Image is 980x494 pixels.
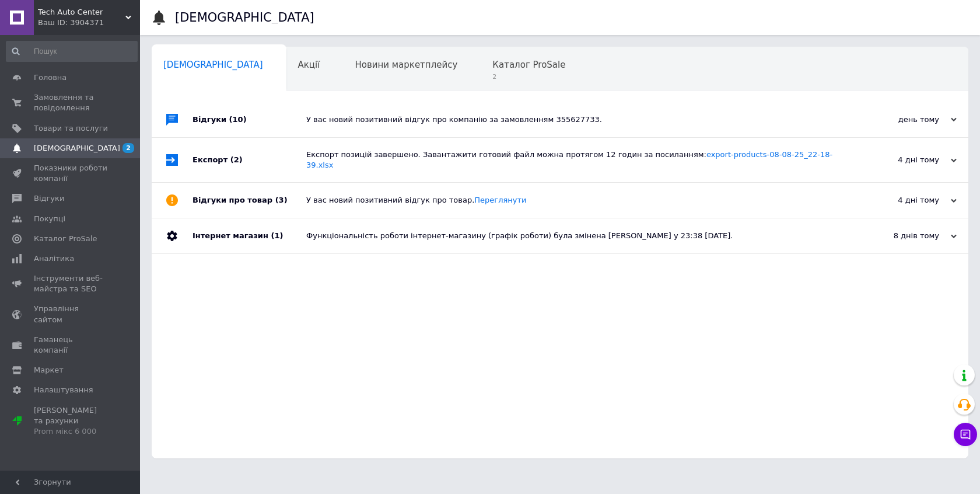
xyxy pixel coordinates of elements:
[954,423,977,446] button: Чат з покупцем
[34,426,108,437] div: Prom мікс 6 000
[34,143,120,154] span: [DEMOGRAPHIC_DATA]
[34,214,65,224] span: Покупці
[34,234,97,244] span: Каталог ProSale
[175,11,314,25] h1: [DEMOGRAPHIC_DATA]
[34,92,108,113] span: Замовлення та повідомлення
[275,196,288,204] span: (3)
[34,273,108,294] span: Інструменти веб-майстра та SEO
[192,183,306,218] div: Відгуки про товар
[229,115,247,124] span: (10)
[306,195,840,206] div: У вас новий позитивний відгук про товар.
[840,195,957,206] div: 4 дні тому
[355,60,457,70] span: Новини маркетплейсу
[306,114,840,125] div: У вас новий позитивний відгук про компанію за замовленням 355627733.
[474,196,526,204] a: Переглянути
[306,231,840,241] div: Функціональність роботи інтернет-магазину (графік роботи) була змінена [PERSON_NAME] у 23:38 [DATE].
[34,163,108,184] span: Показники роботи компанії
[34,123,108,134] span: Товари та послуги
[34,405,108,437] span: [PERSON_NAME] та рахунки
[163,60,263,70] span: [DEMOGRAPHIC_DATA]
[34,365,64,375] span: Маркет
[192,218,306,253] div: Інтернет магазин
[34,72,66,83] span: Головна
[34,193,64,204] span: Відгуки
[492,60,565,70] span: Каталог ProSale
[34,253,74,264] span: Аналітика
[840,231,957,241] div: 8 днів тому
[38,7,125,18] span: Tech Auto Center
[34,335,108,356] span: Гаманець компанії
[34,385,93,395] span: Налаштування
[230,155,243,164] span: (2)
[492,72,565,81] span: 2
[298,60,320,70] span: Акції
[840,155,957,165] div: 4 дні тому
[34,304,108,325] span: Управління сайтом
[192,138,306,182] div: Експорт
[271,231,283,240] span: (1)
[38,18,140,28] div: Ваш ID: 3904371
[306,149,840,171] div: Експорт позицій завершено. Завантажити готовий файл можна протягом 12 годин за посиланням:
[192,102,306,137] div: Відгуки
[840,114,957,125] div: день тому
[6,41,138,62] input: Пошук
[123,143,134,153] span: 2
